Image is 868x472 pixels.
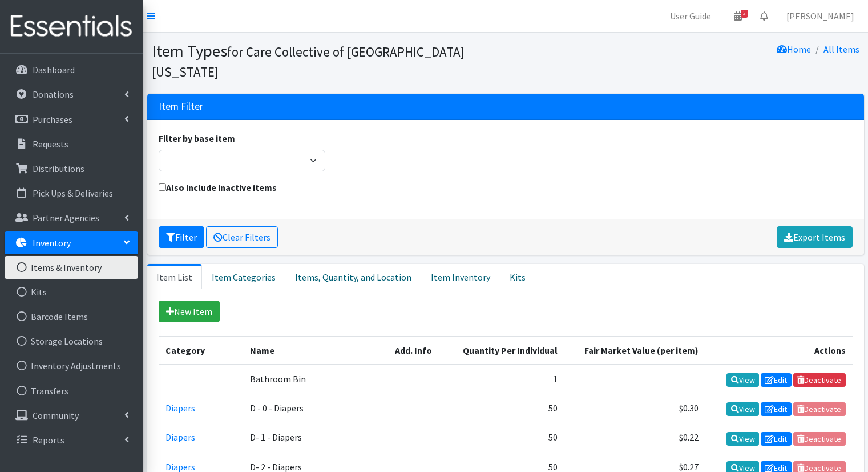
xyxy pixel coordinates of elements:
[33,410,79,421] p: Community
[159,101,203,113] h3: Item Filter
[777,5,863,27] a: [PERSON_NAME]
[33,64,75,75] p: Dashboard
[159,183,166,191] input: Also include inactive items
[147,264,202,289] a: Item List
[5,305,138,328] a: Barcode Items
[33,138,68,150] p: Requests
[777,226,853,248] a: Export Items
[388,337,444,365] th: Add. Info
[777,43,811,55] a: Home
[5,83,138,106] a: Donations
[159,301,220,322] a: New Item
[5,330,138,353] a: Storage Locations
[705,337,852,365] th: Actions
[500,264,535,289] a: Kits
[564,337,706,365] th: Fair Market Value (per item)
[33,163,84,174] p: Distributions
[33,212,99,223] p: Partner Agencies
[761,432,792,446] a: Edit
[564,423,706,453] td: $0.22
[421,264,500,289] a: Item Inventory
[5,379,138,402] a: Transfers
[243,394,388,423] td: D - 0 - Diapers
[5,157,138,180] a: Distributions
[152,41,502,81] h1: Item Types
[793,373,846,387] a: Deactivate
[33,187,113,199] p: Pick Ups & Deliveries
[726,373,759,387] a: View
[33,89,74,100] p: Donations
[243,365,388,394] td: Bathroom Bin
[5,429,138,451] a: Reports
[761,402,792,416] a: Edit
[165,431,195,443] a: Diapers
[5,58,138,81] a: Dashboard
[445,365,564,394] td: 1
[5,404,138,427] a: Community
[5,354,138,377] a: Inventory Adjustments
[206,226,278,248] a: Clear Filters
[5,7,138,46] img: HumanEssentials
[159,181,277,194] label: Also include inactive items
[726,402,759,416] a: View
[152,43,465,80] small: for Care Collective of [GEOGRAPHIC_DATA][US_STATE]
[661,5,720,27] a: User Guide
[165,402,195,414] a: Diapers
[5,133,138,155] a: Requests
[725,5,751,27] a: 2
[5,256,138,279] a: Items & Inventory
[761,373,792,387] a: Edit
[445,423,564,453] td: 50
[243,423,388,453] td: D- 1 - Diapers
[159,226,204,248] button: Filter
[5,182,138,205] a: Pick Ups & Deliveries
[445,337,564,365] th: Quantity Per Individual
[202,264,285,289] a: Item Categories
[159,131,235,145] label: Filter by base item
[285,264,421,289] a: Items, Quantity, and Location
[823,43,859,55] a: All Items
[33,114,72,125] p: Purchases
[5,281,138,303] a: Kits
[243,337,388,365] th: Name
[741,10,748,18] span: 2
[5,108,138,131] a: Purchases
[564,394,706,423] td: $0.30
[5,231,138,254] a: Inventory
[726,432,759,446] a: View
[5,206,138,229] a: Partner Agencies
[445,394,564,423] td: 50
[159,337,243,365] th: Category
[33,434,64,446] p: Reports
[33,237,71,249] p: Inventory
